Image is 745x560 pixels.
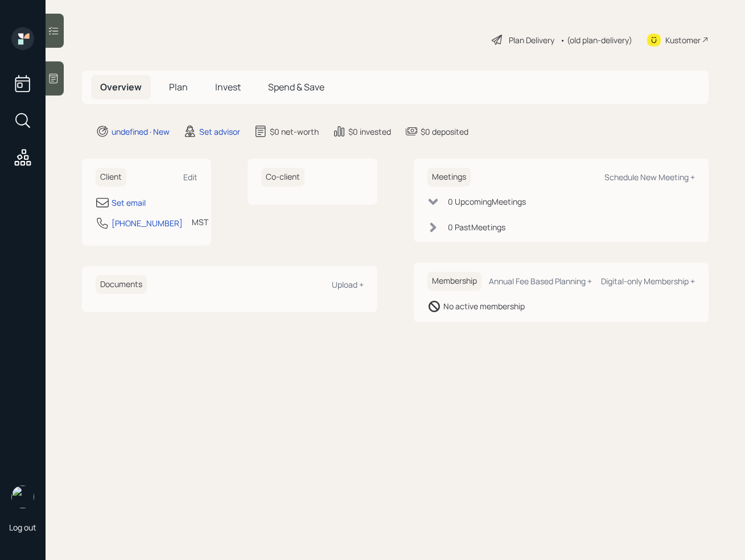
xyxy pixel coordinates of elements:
div: $0 net-worth [270,126,319,138]
span: Overview [100,81,142,93]
div: [PHONE_NUMBER] [112,217,183,229]
div: Log out [9,522,36,533]
div: $0 deposited [421,126,468,138]
h6: Membership [427,272,481,291]
div: $0 invested [348,126,391,138]
div: No active membership [443,300,525,312]
div: Edit [183,172,197,182]
div: Kustomer [665,34,701,46]
span: Plan [169,81,188,93]
div: Digital-only Membership + [601,276,695,287]
div: Set advisor [199,126,240,138]
h6: Documents [96,275,147,294]
h6: Meetings [427,168,471,186]
div: Upload + [332,279,364,290]
div: Plan Delivery [509,34,554,46]
div: Schedule New Meeting + [604,172,695,182]
span: Invest [215,81,241,93]
div: 0 Past Meeting s [448,221,505,233]
h6: Co-client [261,168,304,186]
div: Set email [112,197,146,209]
div: undefined · New [112,126,170,138]
h6: Client [96,168,126,186]
img: retirable_logo.png [11,486,34,508]
span: Spend & Save [268,81,324,93]
div: Annual Fee Based Planning + [489,276,592,287]
div: • (old plan-delivery) [560,34,632,46]
div: MST [192,216,208,228]
div: 0 Upcoming Meeting s [448,196,526,208]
